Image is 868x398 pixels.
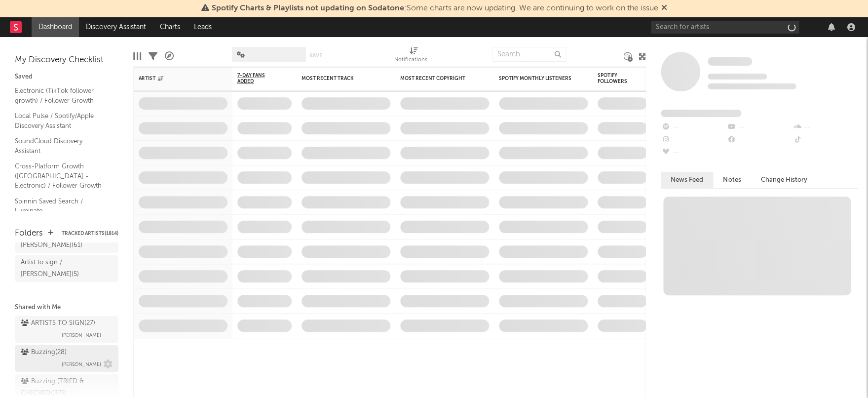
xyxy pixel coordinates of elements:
span: Spotify Charts & Playlists not updating on Sodatone [212,4,404,12]
button: News Feed [661,172,713,188]
div: Notifications (Artist) [394,54,434,66]
div: Spotify Followers [598,73,632,84]
span: [PERSON_NAME] [62,329,101,341]
div: Spotify Monthly Listeners [499,76,573,81]
div: My Discovery Checklist [15,54,118,66]
a: Artist to sign / [PERSON_NAME](5) [15,255,118,282]
button: Change History [751,172,817,188]
div: Artist to sign / [PERSON_NAME] ( 5 ) [21,257,90,280]
div: -- [661,121,726,134]
span: Tracking Since: [DATE] [708,74,767,80]
div: -- [661,147,726,159]
a: Cross-Platform Growth ([GEOGRAPHIC_DATA] - Electronic) / Follower Growth [15,161,109,191]
div: -- [726,121,792,134]
span: Dismiss [661,4,667,12]
button: Notes [713,172,751,188]
div: -- [726,134,792,147]
div: -- [793,134,858,147]
a: Some Artist [708,57,752,67]
a: Charts [153,17,187,37]
a: SoundCloud Discovery Assistant [15,136,109,156]
span: Fans Added by Platform [661,110,741,117]
span: Some Artist [708,57,752,66]
div: Most Recent Copyright [400,76,474,81]
div: Artist [139,76,213,81]
span: [PERSON_NAME] [62,358,101,370]
div: Most Recent Track [302,76,376,81]
div: -- [793,121,858,134]
a: Spinnin Saved Search / Luminate [15,196,109,216]
a: Discovery Assistant [79,17,153,37]
div: ARTISTS TO SIGN ( 27 ) [21,318,95,329]
div: Edit Columns [133,42,141,71]
span: 7-Day Fans Added [237,73,277,84]
div: Folders [15,228,43,239]
div: Notifications (Artist) [394,42,434,71]
div: Buzzing ( 28 ) [21,347,67,358]
button: Tracked Artists(1814) [62,231,118,236]
a: Buzzing(28)[PERSON_NAME] [15,345,118,372]
a: Electronic (TikTok follower growth) / Follower Growth [15,85,109,106]
a: Leads [187,17,219,37]
input: Search for artists [651,21,799,34]
span: 0 fans last week [708,83,796,89]
a: Dashboard [32,17,79,37]
div: Shared with Me [15,302,118,314]
a: ARTISTS TO SIGN(27)[PERSON_NAME] [15,316,118,343]
div: -- [661,134,726,147]
input: Search... [492,47,566,62]
div: Filters [149,42,157,71]
div: Saved [15,71,118,83]
button: Save [309,53,322,58]
span: : Some charts are now updating. We are continuing to work on the issue [212,4,658,12]
a: Local Pulse / Spotify/Apple Discovery Assistant [15,111,109,131]
div: A&R Pipeline [165,42,174,71]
